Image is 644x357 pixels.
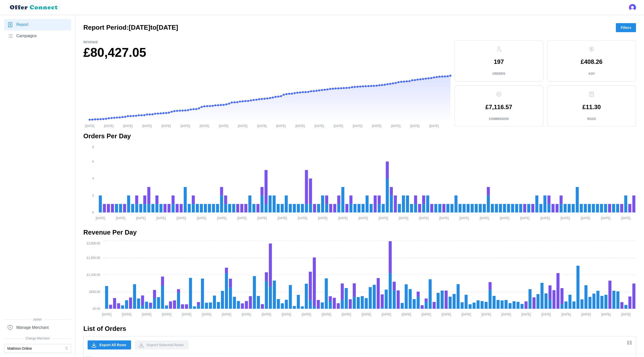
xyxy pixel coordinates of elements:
[136,216,146,220] tspan: [DATE]
[181,124,190,127] tspan: [DATE]
[92,145,94,149] tspan: 8
[87,273,100,277] tspan: £1,300.00
[342,313,351,316] tspan: [DATE]
[391,124,400,127] tspan: [DATE]
[83,324,636,333] h2: List of Orders
[87,242,100,245] tspan: £2,600.00
[461,313,471,316] tspan: [DATE]
[587,117,596,121] p: ROAS
[238,124,248,127] tspan: [DATE]
[16,33,37,39] span: Campaigns
[494,59,504,65] p: 197
[399,216,408,220] tspan: [DATE]
[541,313,551,316] tspan: [DATE]
[200,124,209,127] tspan: [DATE]
[4,19,71,30] a: Report
[116,216,126,220] tspan: [DATE]
[219,124,228,127] tspan: [DATE]
[135,340,189,349] button: Export Selected Rows
[401,313,411,316] tspan: [DATE]
[83,23,178,32] h2: Report Period: [DATE] to [DATE]
[237,216,247,220] tspan: [DATE]
[318,216,328,220] tspan: [DATE]
[8,3,60,12] img: loyalBe Logo
[83,44,450,61] h1: £80,427.05
[362,313,371,316] tspan: [DATE]
[334,124,343,127] tspan: [DATE]
[4,344,71,353] button: Mattress Online
[282,313,291,316] tspan: [DATE]
[92,160,94,163] tspan: 6
[202,313,211,316] tspan: [DATE]
[581,59,603,65] p: £408.26
[429,124,439,127] tspan: [DATE]
[601,313,611,316] tspan: [DATE]
[276,124,286,127] tspan: [DATE]
[616,23,636,32] button: Filters
[382,313,391,316] tspan: [DATE]
[581,313,591,316] tspan: [DATE]
[441,313,451,316] tspan: [DATE]
[156,216,166,220] tspan: [DATE]
[92,211,94,214] tspan: 0
[379,216,388,220] tspan: [DATE]
[359,216,368,220] tspan: [DATE]
[459,216,469,220] tspan: [DATE]
[322,313,331,316] tspan: [DATE]
[88,340,131,349] button: Export All Rows
[16,325,49,331] span: Manage Merchant
[99,341,126,349] span: Export All Rows
[142,124,152,127] tspan: [DATE]
[257,216,267,220] tspan: [DATE]
[16,22,28,28] span: Report
[501,313,511,316] tspan: [DATE]
[629,4,636,11] button: Open user button
[561,313,571,316] tspan: [DATE]
[295,124,305,127] tspan: [DATE]
[182,313,191,316] tspan: [DATE]
[242,313,251,316] tspan: [DATE]
[123,124,133,127] tspan: [DATE]
[257,124,267,127] tspan: [DATE]
[298,216,307,220] tspan: [DATE]
[222,313,231,316] tspan: [DATE]
[372,124,381,127] tspan: [DATE]
[87,256,100,260] tspan: £1,950.00
[588,72,595,76] p: AOV
[302,313,311,316] tspan: [DATE]
[177,216,186,220] tspan: [DATE]
[92,194,94,197] tspan: 2
[353,124,362,127] tspan: [DATE]
[197,216,206,220] tspan: [DATE]
[147,341,184,349] span: Export Selected Rows
[4,317,71,322] span: Admin
[89,290,100,294] tspan: £650.00
[104,124,113,127] tspan: [DATE]
[629,4,636,11] img: 's logo
[419,216,429,220] tspan: [DATE]
[560,216,570,220] tspan: [DATE]
[581,216,590,220] tspan: [DATE]
[93,307,100,310] tspan: £0.00
[481,313,491,316] tspan: [DATE]
[4,322,71,333] a: Manage Merchant
[122,313,132,316] tspan: [DATE]
[102,313,111,316] tspan: [DATE]
[315,124,324,127] tspan: [DATE]
[540,216,550,220] tspan: [DATE]
[480,216,489,220] tspan: [DATE]
[521,313,531,316] tspan: [DATE]
[621,313,631,316] tspan: [DATE]
[422,313,431,316] tspan: [DATE]
[410,124,420,127] tspan: [DATE]
[601,216,610,220] tspan: [DATE]
[85,124,94,127] tspan: [DATE]
[621,23,631,32] span: Filters
[489,117,509,121] p: Commission
[582,104,601,110] p: £11.30
[162,313,171,316] tspan: [DATE]
[92,177,94,180] tspan: 4
[142,313,151,316] tspan: [DATE]
[262,313,271,316] tspan: [DATE]
[492,72,505,76] p: Orders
